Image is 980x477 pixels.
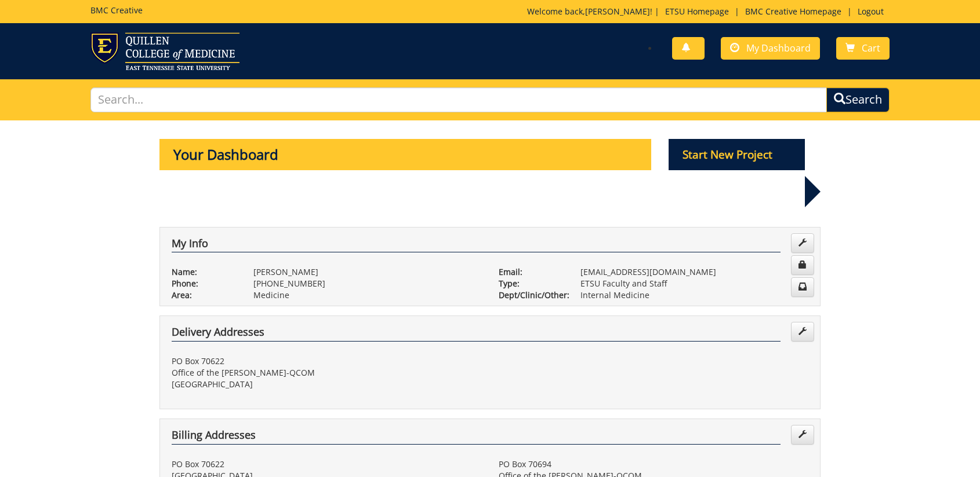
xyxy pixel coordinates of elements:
p: [EMAIL_ADDRESS][DOMAIN_NAME] [580,266,808,278]
p: PO Box 70622 [172,355,481,367]
a: Logout [852,6,890,17]
a: BMC Creative Homepage [739,6,847,17]
p: Type: [499,278,563,289]
p: PO Box 70694 [499,458,808,470]
span: My Dashboard [746,42,811,54]
p: Welcome back, ! | | | [527,6,890,17]
p: Phone: [172,278,236,289]
a: Edit Addresses [791,322,814,342]
a: [PERSON_NAME] [585,6,650,17]
p: Medicine [253,289,481,301]
p: PO Box 70622 [172,458,481,470]
p: Your Dashboard [159,139,651,170]
input: Search... [90,87,827,112]
p: Start New Project [669,139,805,170]
p: [PHONE_NUMBER] [253,278,481,289]
a: Change Communication Preferences [791,277,814,297]
a: Change Password [791,255,814,275]
p: Office of the [PERSON_NAME]-QCOM [172,367,481,379]
a: Start New Project [669,150,805,161]
h4: Billing Addresses [172,430,781,445]
h4: Delivery Addresses [172,326,781,342]
span: Cart [862,42,880,54]
p: [GEOGRAPHIC_DATA] [172,379,481,390]
p: Area: [172,289,236,301]
p: ETSU Faculty and Staff [580,278,808,289]
p: Dept/Clinic/Other: [499,289,563,301]
p: [PERSON_NAME] [253,266,481,278]
h5: BMC Creative [90,6,143,14]
a: ETSU Homepage [659,6,735,17]
a: Edit Info [791,233,814,253]
p: Email: [499,266,563,278]
button: Search [826,87,890,112]
a: Cart [836,37,890,60]
h4: My Info [172,238,781,253]
img: ETSU logo [90,32,239,70]
a: Edit Addresses [791,425,814,445]
a: My Dashboard [721,37,820,60]
p: Name: [172,266,236,278]
p: Internal Medicine [580,289,808,301]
